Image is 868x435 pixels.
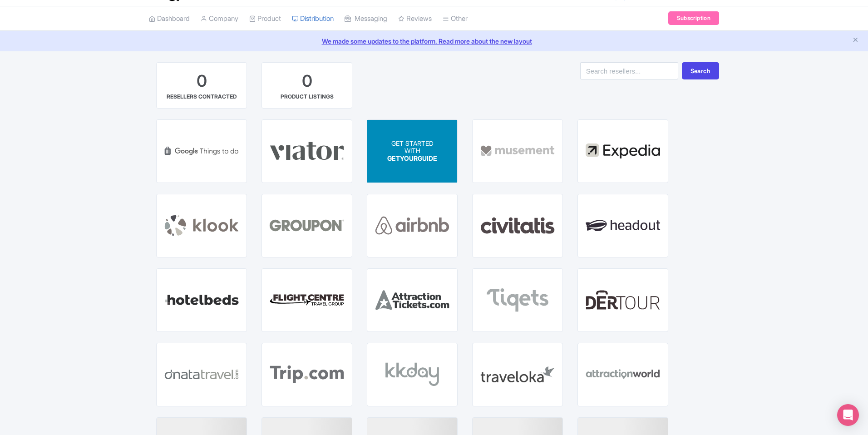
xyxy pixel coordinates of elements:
a: Distribution [292,6,334,31]
span: GETYOURGUIDE [387,154,437,162]
a: GET STARTED WITH GETYOURGUIDE [367,119,458,183]
a: Product [249,6,281,31]
a: 0 RESELLERS CONTRACTED [156,62,247,109]
div: RESELLERS CONTRACTED [167,93,237,101]
a: Messaging [345,6,387,31]
a: 0 PRODUCT LISTINGS [261,62,352,109]
div: Open Intercom Messenger [837,404,859,426]
span: GET STARTED [391,139,434,147]
a: Reviews [398,6,432,31]
button: Search [682,62,719,79]
div: 0 [302,70,312,93]
div: PRODUCT LISTINGS [281,93,334,101]
div: 0 [197,70,207,93]
p: WITH [387,147,437,155]
a: Company [201,6,238,31]
button: Close announcement [852,35,859,46]
input: Search resellers... [580,62,678,79]
a: Subscription [668,11,719,25]
a: Dashboard [149,6,190,31]
a: Other [443,6,468,31]
a: We made some updates to the platform. Read more about the new layout [5,36,863,46]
